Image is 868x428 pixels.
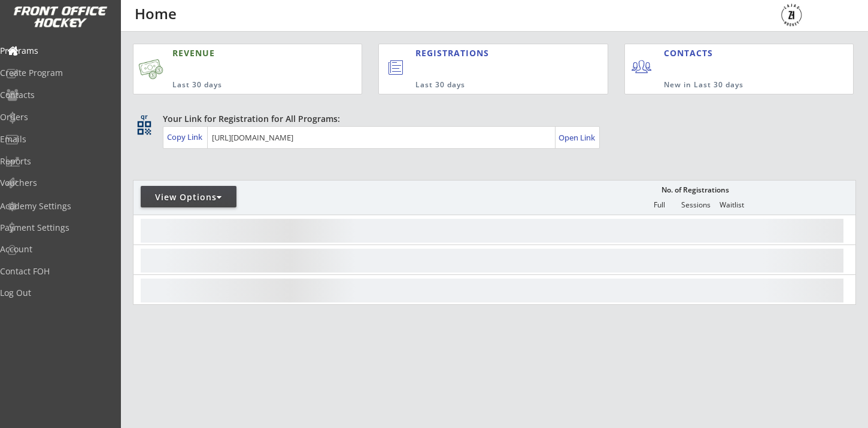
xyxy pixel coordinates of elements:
[641,201,677,209] div: Full
[664,80,797,90] div: New in Last 30 days
[415,47,554,59] div: REGISTRATIONS
[135,119,153,137] button: qr_code
[664,47,718,59] div: CONTACTS
[141,191,236,203] div: View Options
[678,201,714,209] div: Sessions
[559,129,596,146] a: Open Link
[559,133,596,143] div: Open Link
[172,47,306,59] div: REVENUE
[714,201,749,209] div: Waitlist
[167,132,205,142] div: Copy Link
[163,113,819,125] div: Your Link for Registration for All Programs:
[172,80,306,90] div: Last 30 days
[136,113,151,121] div: qr
[658,186,732,194] div: No. of Registrations
[415,80,558,90] div: Last 30 days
